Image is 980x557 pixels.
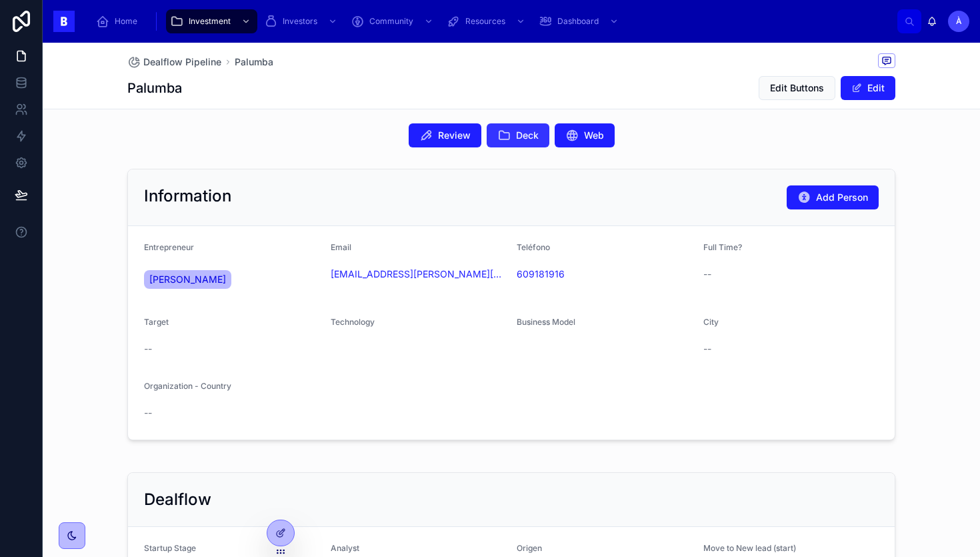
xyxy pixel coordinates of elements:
[144,342,152,356] span: --
[956,16,962,27] span: À
[703,267,711,281] span: --
[149,273,226,286] span: [PERSON_NAME]
[770,81,824,95] span: Edit Buttons
[144,270,231,289] a: [PERSON_NAME]
[517,267,565,281] a: 609181916
[144,543,196,553] span: Startup Stage
[144,489,211,510] h2: Dealflow
[115,16,137,27] span: Home
[703,543,796,553] span: Move to New lead (start)
[235,55,273,69] a: Palumba
[557,16,599,27] span: Dashboard
[144,317,169,327] span: Target
[331,543,359,553] span: Analyst
[347,9,440,33] a: Community
[331,267,507,281] a: [EMAIL_ADDRESS][PERSON_NAME][DOMAIN_NAME]
[143,55,221,69] span: Dealflow Pipeline
[331,317,375,327] span: Technology
[144,406,152,420] span: --
[517,543,542,553] span: Origen
[438,129,471,142] span: Review
[53,11,75,32] img: App logo
[443,9,532,33] a: Resources
[517,242,550,252] span: Teléfono
[144,381,231,391] span: Organization - Country
[331,242,351,252] span: Email
[260,9,344,33] a: Investors
[787,185,879,209] button: Add Person
[409,123,481,147] button: Review
[703,342,711,356] span: --
[85,7,897,36] div: scrollable content
[166,9,257,33] a: Investment
[703,317,719,327] span: City
[369,16,413,27] span: Community
[584,129,604,142] span: Web
[487,123,549,147] button: Deck
[703,242,742,252] span: Full Time?
[127,55,221,69] a: Dealflow Pipeline
[189,16,231,27] span: Investment
[517,317,575,327] span: Business Model
[816,191,868,204] span: Add Person
[283,16,317,27] span: Investors
[92,9,147,33] a: Home
[144,185,231,207] h2: Information
[535,9,625,33] a: Dashboard
[127,79,182,97] h1: Palumba
[841,76,895,100] button: Edit
[759,76,835,100] button: Edit Buttons
[465,16,505,27] span: Resources
[555,123,615,147] button: Web
[144,242,194,252] span: Entrepreneur
[516,129,539,142] span: Deck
